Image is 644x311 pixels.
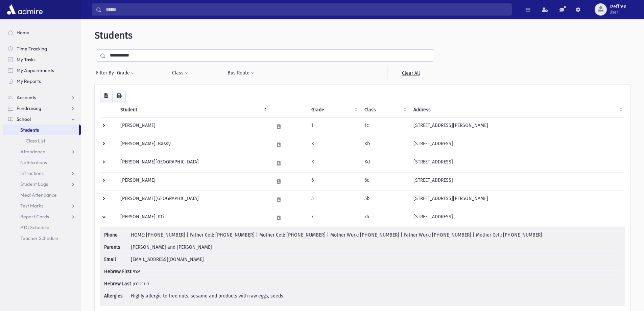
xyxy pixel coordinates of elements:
a: Students [3,125,79,135]
a: Fundraising [3,103,81,114]
a: PTC Schedule [3,222,81,233]
td: [PERSON_NAME] [116,172,270,191]
input: Search [102,3,511,16]
span: HOME: [PHONE_NUMBER] | Father Cell: [PHONE_NUMBER] | Mother Cell: [PHONE_NUMBER] | Mother Work: [... [131,232,542,238]
span: Test Marks [20,203,43,209]
span: Accounts [17,94,36,101]
span: רוזנגרטן [133,281,149,287]
a: Test Marks [3,200,81,211]
a: Time Tracking [3,43,81,54]
a: School [3,114,81,125]
span: Attendance [20,149,45,155]
span: Students [20,127,39,133]
a: My Reports [3,76,81,87]
button: Bus Route [227,67,255,79]
span: Student Logs [20,181,48,187]
span: Hebrew Last [104,280,131,287]
th: Address: activate to sort column ascending [409,102,625,118]
td: 7 [307,209,360,227]
a: Accounts [3,92,81,103]
td: 6 [307,172,360,191]
a: Infractions [3,168,81,179]
span: Filter By [96,69,117,76]
a: Meal Attendance [3,190,81,200]
a: Attendance [3,146,81,157]
a: My Appointments [3,65,81,76]
td: [PERSON_NAME], Bassy [116,136,270,154]
span: Allergies [104,292,129,299]
td: [PERSON_NAME][GEOGRAPHIC_DATA] [116,154,270,172]
button: CSV [100,90,113,102]
span: Students [95,30,133,41]
span: Fundraising [17,105,41,111]
span: Report Cards [20,214,49,220]
span: Parents [104,244,129,251]
td: 7b [360,209,409,227]
button: Print [112,90,126,102]
span: rzeffren [610,4,626,9]
span: User [610,9,626,15]
span: אטי [133,269,140,274]
span: Notifications [20,159,47,165]
td: 1c [360,117,409,136]
span: Meal Attendance [20,192,57,198]
a: Class List [3,135,81,146]
span: Infractions [20,170,44,176]
th: Student: activate to sort column descending [116,102,270,118]
td: 1 [307,117,360,136]
a: Report Cards [3,211,81,222]
td: [PERSON_NAME][GEOGRAPHIC_DATA] [116,191,270,209]
span: My Appointments [17,67,54,73]
th: Grade: activate to sort column ascending [307,102,360,118]
td: [STREET_ADDRESS] [409,136,625,154]
span: My Tasks [17,57,35,63]
td: [PERSON_NAME] [116,117,270,136]
span: Highly allergic to tree nuts, sesame and products with raw eggs, seeds [131,293,283,299]
td: [STREET_ADDRESS] [409,172,625,191]
a: Clear All [387,67,434,79]
span: Time Tracking [17,46,47,52]
a: Home [3,27,81,38]
td: [STREET_ADDRESS][PERSON_NAME] [409,191,625,209]
td: Kb [360,136,409,154]
span: Home [17,29,29,36]
button: Grade [117,67,135,79]
td: 6c [360,172,409,191]
td: [STREET_ADDRESS] [409,209,625,227]
span: School [17,116,31,122]
span: [EMAIL_ADDRESS][DOMAIN_NAME] [131,257,204,262]
span: Teacher Schedule [20,235,58,241]
span: PTC Schedule [20,224,49,230]
a: Student Logs [3,179,81,190]
a: My Tasks [3,54,81,65]
td: [STREET_ADDRESS][PERSON_NAME] [409,117,625,136]
a: Notifications [3,157,81,168]
span: Phone [104,231,129,239]
td: [PERSON_NAME], Itti [116,209,270,227]
td: 5 [307,191,360,209]
td: Kd [360,154,409,172]
span: Hebrew First [104,268,132,275]
span: [PERSON_NAME] and [PERSON_NAME] [131,244,212,250]
span: My Reports [17,78,41,84]
td: K [307,154,360,172]
button: Class [172,67,189,79]
span: Email [104,256,129,263]
td: 5b [360,191,409,209]
td: K [307,136,360,154]
img: AdmirePro [5,3,44,16]
th: Class: activate to sort column ascending [360,102,409,118]
td: [STREET_ADDRESS] [409,154,625,172]
a: Teacher Schedule [3,233,81,244]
